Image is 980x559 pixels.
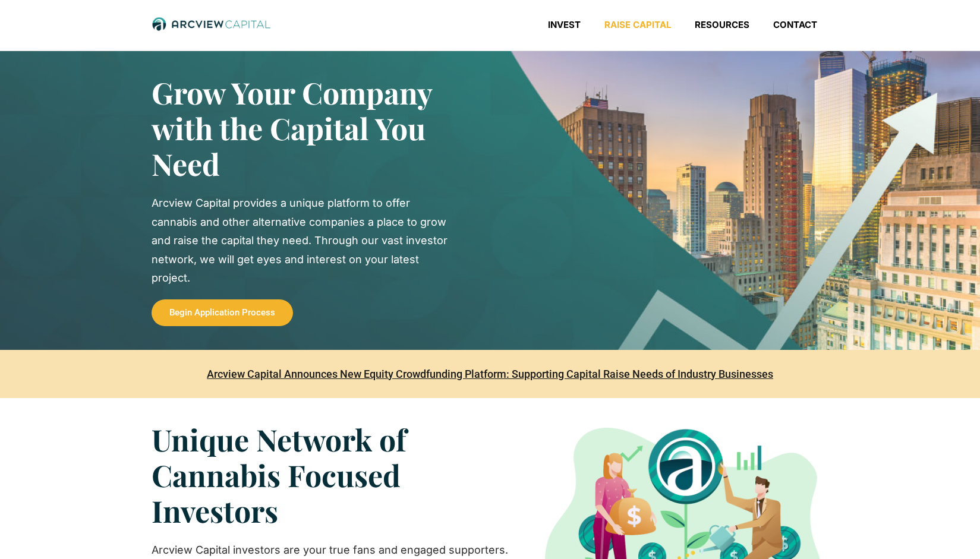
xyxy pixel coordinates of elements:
[683,19,761,31] a: Resources
[152,194,449,288] p: Arcview Capital provides a unique platform to offer cannabis and other alternative companies a pl...
[761,19,829,31] a: Contact
[207,368,773,380] a: Arcview Capital Announces New Equity Crowdfunding Platform: Supporting Capital Raise Needs of Ind...
[152,299,293,326] a: Begin Application Process
[169,308,275,317] span: Begin Application Process
[152,75,449,182] h2: Grow Your Company with the Capital You Need
[593,19,683,31] a: Raise Capital
[536,19,593,31] a: Invest
[152,422,509,529] h3: Unique Network of Cannabis Focused Investors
